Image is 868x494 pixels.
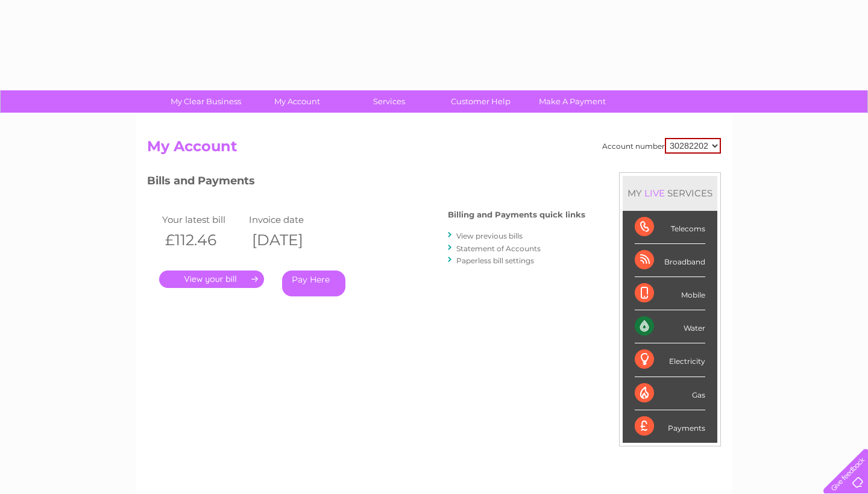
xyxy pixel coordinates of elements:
a: My Account [248,90,347,113]
div: Electricity [635,343,705,377]
td: Invoice date [246,211,333,228]
a: . [159,270,264,288]
a: Customer Help [431,90,530,113]
div: Account number [602,138,721,154]
div: Broadband [635,244,705,277]
a: Services [339,90,439,113]
div: Telecoms [635,211,705,244]
a: Statement of Accounts [456,244,541,253]
div: Water [635,310,705,343]
th: [DATE] [246,228,333,252]
a: Pay Here [282,270,345,296]
div: MY SERVICES [623,176,717,210]
h3: Bills and Payments [147,172,585,193]
a: View previous bills [456,231,523,240]
th: £112.46 [159,228,246,252]
div: Gas [635,377,705,410]
a: Paperless bill settings [456,256,534,265]
div: Mobile [635,277,705,310]
h2: My Account [147,138,721,161]
div: Payments [635,410,705,443]
div: LIVE [642,187,667,199]
a: My Clear Business [156,90,256,113]
td: Your latest bill [159,211,246,228]
h4: Billing and Payments quick links [448,210,585,219]
a: Make A Payment [523,90,622,113]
